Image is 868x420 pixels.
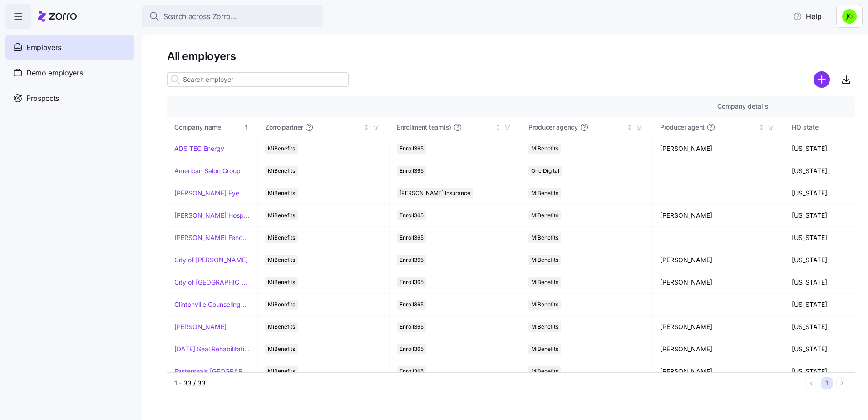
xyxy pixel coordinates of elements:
[167,49,855,63] h1: All employers
[268,300,295,310] span: MiBenefits
[167,117,258,138] th: Company nameSorted ascending
[531,344,558,354] span: MiBenefits
[268,255,295,265] span: MiBenefits
[653,205,784,227] td: [PERSON_NAME]
[653,360,784,383] td: [PERSON_NAME]
[268,233,295,243] span: MiBenefits
[399,255,424,265] span: Enroll365
[793,11,822,22] span: Help
[660,123,705,132] span: Producer agent
[495,124,501,130] div: Not sorted
[531,233,558,243] span: MiBenefits
[163,11,237,22] span: Search across Zorro...
[142,5,323,27] button: Search across Zorro...
[5,35,134,60] a: Employers
[399,188,470,198] span: [PERSON_NAME] Insurance
[5,60,134,85] a: Demo employers
[399,322,424,332] span: Enroll365
[174,233,250,242] a: [PERSON_NAME] Fence Company
[758,124,764,130] div: Not sorted
[821,377,833,389] button: 1
[174,144,224,153] a: ADS TEC Energy
[653,249,784,271] td: [PERSON_NAME]
[26,67,83,79] span: Demo employers
[399,166,424,176] span: Enroll365
[528,123,578,132] span: Producer agency
[786,7,829,25] button: Help
[814,71,830,88] svg: add icon
[268,210,295,220] span: MiBenefits
[399,344,424,354] span: Enroll365
[653,316,784,338] td: [PERSON_NAME]
[174,278,250,287] a: City of [GEOGRAPHIC_DATA]
[531,322,558,332] span: MiBenefits
[842,9,857,24] img: a4774ed6021b6d0ef619099e609a7ec5
[805,377,817,389] button: Previous page
[399,144,424,154] span: Enroll365
[399,300,424,310] span: Enroll365
[174,189,250,198] a: [PERSON_NAME] Eye Associates
[531,144,558,154] span: MiBenefits
[531,210,558,220] span: MiBenefits
[653,271,784,294] td: [PERSON_NAME]
[5,85,134,111] a: Prospects
[653,138,784,160] td: [PERSON_NAME]
[390,117,521,138] th: Enrollment team(s)Not sorted
[174,166,241,175] a: American Salon Group
[399,366,424,376] span: Enroll365
[268,366,295,376] span: MiBenefits
[26,42,61,53] span: Employers
[268,188,295,198] span: MiBenefits
[268,277,295,287] span: MiBenefits
[521,117,653,138] th: Producer agencyNot sorted
[531,255,558,265] span: MiBenefits
[174,379,802,388] div: 1 - 33 / 33
[174,255,248,265] a: City of [PERSON_NAME]
[167,72,349,87] input: Search employer
[26,93,59,104] span: Prospects
[399,233,424,243] span: Enroll365
[531,366,558,376] span: MiBenefits
[531,166,559,176] span: One Digital
[626,124,633,130] div: Not sorted
[258,117,390,138] th: Zorro partnerNot sorted
[531,277,558,287] span: MiBenefits
[653,117,784,138] th: Producer agentNot sorted
[268,322,295,332] span: MiBenefits
[268,344,295,354] span: MiBenefits
[174,122,242,132] div: Company name
[397,123,451,132] span: Enrollment team(s)
[531,188,558,198] span: MiBenefits
[174,345,250,354] a: [DATE] Seal Rehabilitation Center of [GEOGRAPHIC_DATA]
[653,338,784,360] td: [PERSON_NAME]
[268,166,295,176] span: MiBenefits
[399,210,424,220] span: Enroll365
[363,124,370,130] div: Not sorted
[265,123,303,132] span: Zorro partner
[174,367,250,376] a: Easterseals [GEOGRAPHIC_DATA] & [GEOGRAPHIC_DATA][US_STATE]
[531,300,558,310] span: MiBenefits
[174,300,250,309] a: Clintonville Counseling and Wellness
[399,277,424,287] span: Enroll365
[174,322,227,331] a: [PERSON_NAME]
[243,124,249,130] div: Sorted ascending
[174,211,250,220] a: [PERSON_NAME] Hospitality
[836,377,848,389] button: Next page
[268,144,295,154] span: MiBenefits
